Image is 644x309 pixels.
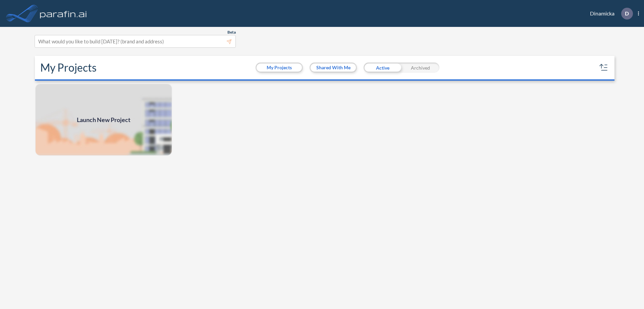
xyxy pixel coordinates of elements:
[40,61,97,74] h2: My Projects
[35,83,172,156] a: Launch New Project
[401,63,439,73] div: Archived
[311,64,356,72] button: Shared With Me
[625,10,629,16] p: D
[227,30,236,35] span: Beta
[35,83,172,156] img: add
[77,115,130,124] span: Launch New Project
[39,7,88,20] img: logo
[580,8,639,20] div: Dinamicka
[257,64,302,72] button: My Projects
[364,63,401,73] div: Active
[598,62,609,73] button: sort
